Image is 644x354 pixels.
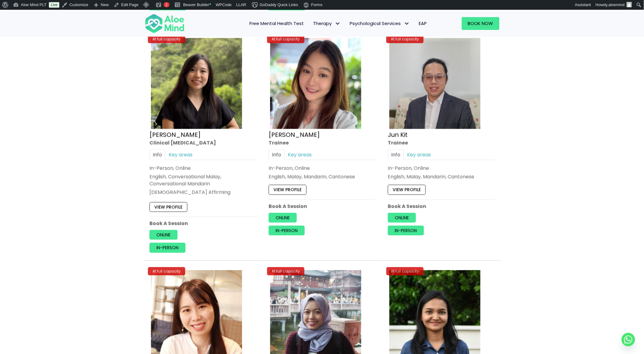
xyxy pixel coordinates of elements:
[269,173,376,180] p: English, Malay, Mandarin, Cantonese
[345,17,414,30] a: Psychological ServicesPsychological Services: submenu
[149,164,256,172] div: In-Person, Online
[388,185,426,194] a: View profile
[388,173,495,180] p: English, Malay, Mandarin, Cantonese
[386,35,424,43] div: At full capacity
[309,17,345,30] a: TherapyTherapy: submenu
[149,139,256,146] div: Clinical [MEDICAL_DATA]
[149,173,256,187] p: English, Conversational Malay, Conversational Mandarin
[350,20,410,27] span: Psychological Services
[49,2,59,8] a: Live
[269,130,320,139] a: [PERSON_NAME]
[386,267,424,275] div: At full capacity
[269,203,376,210] p: Book A Session
[245,17,309,30] a: Free Mental Health Test
[269,226,305,235] a: In-person
[468,20,493,27] span: Book Now
[403,19,411,28] span: Psychological Services: submenu
[149,243,186,253] a: In-person
[414,17,432,30] a: EAP
[388,130,408,139] a: Jun Kit
[149,202,187,212] a: View profile
[193,17,432,30] nav: Menu
[333,19,342,28] span: Therapy: submenu
[622,333,635,346] a: Whatsapp
[165,149,196,160] a: Key areas
[149,189,256,196] div: [DEMOGRAPHIC_DATA] Affirming
[388,203,495,210] p: Book A Session
[148,267,185,275] div: At full capacity
[269,164,376,172] div: In-Person, Online
[388,139,495,146] div: Trainee
[267,267,304,275] div: At full capacity
[149,220,256,227] p: Book A Session
[462,17,499,30] a: Book Now
[149,149,165,160] a: Info
[145,13,185,34] img: Aloe mind Logo
[269,213,297,222] a: Online
[270,38,361,129] img: hoong yee trainee
[404,149,434,160] a: Key areas
[269,139,376,146] div: Trainee
[165,2,167,7] span: 2
[388,164,495,172] div: In-Person, Online
[148,35,185,43] div: At full capacity
[209,1,211,7] span: •
[149,230,178,240] a: Online
[269,149,285,160] a: Info
[269,185,307,194] a: View profile
[388,149,404,160] a: Info
[389,38,480,129] img: Jun Kit Trainee
[267,35,304,43] div: At full capacity
[250,20,304,27] span: Free Mental Health Test
[149,130,201,139] a: [PERSON_NAME]
[313,20,341,27] span: Therapy
[609,2,625,7] span: aloemind
[388,213,416,222] a: Online
[151,38,242,129] img: Hooi ting Clinical Psychologist
[388,226,424,235] a: In-person
[285,149,315,160] a: Key areas
[419,20,427,27] span: EAP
